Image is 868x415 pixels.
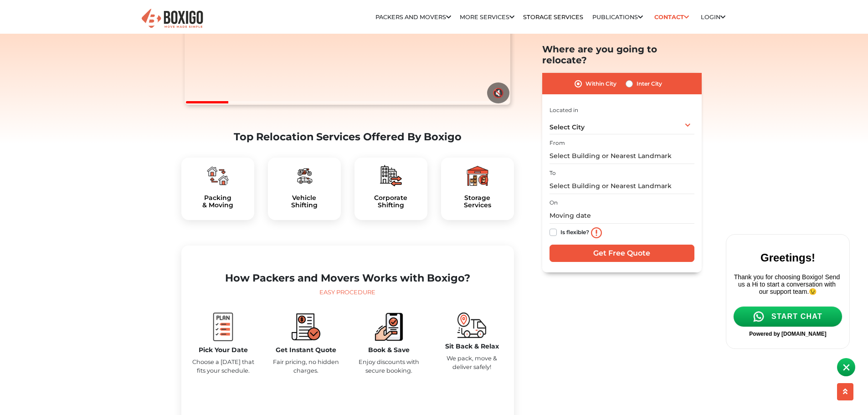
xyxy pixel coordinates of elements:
[550,123,585,132] span: Select City
[550,106,578,114] label: Located in
[592,14,643,20] a: Publications
[487,82,509,103] button: 🔇
[121,15,128,22] img: close.svg
[550,139,565,148] label: From
[189,194,247,210] h5: Packing & Moving
[11,43,120,65] p: Thank you for choosing Boxigo! Send us a Hi to start a conversation with our support team.😉
[701,14,725,20] a: Login
[275,194,334,210] h5: Vehicle Shifting
[272,346,341,354] h5: Get Instant Quote
[189,358,258,375] p: Choose a [DATE] that fits your schedule.
[354,358,424,375] p: Enjoy discounts with secure booking.
[275,194,334,210] a: VehicleShifting
[31,81,42,92] img: whatsapp-icon.svg
[637,78,662,89] label: Inter City
[380,165,402,187] img: boxigo_packers_and_movers_plan
[542,44,702,66] h2: Where are you going to relocate?
[189,272,507,284] h2: How Packers and Movers Works with Boxigo?
[354,346,424,354] h5: Book & Save
[550,149,694,164] input: Select Building or Nearest Landmark
[362,194,420,210] a: CorporateShifting
[207,165,229,187] img: boxigo_packers_and_movers_plan
[437,354,507,371] p: We pack, move & deliver safely!
[189,346,258,354] h5: Pick Your Date
[27,100,57,107] span: Powered by
[652,10,692,24] a: Contact
[448,194,507,210] h5: Storage Services
[189,288,507,297] div: Easy Procedure
[460,14,514,20] a: More services
[523,14,583,20] a: Storage Services
[49,82,100,90] span: START CHAT
[550,208,694,224] input: Moving date
[59,100,104,107] a: [DOMAIN_NAME]
[292,313,320,341] img: boxigo_packers_and_movers_compare
[837,383,853,400] button: scroll up
[375,313,403,341] img: boxigo_packers_and_movers_book
[591,227,602,238] img: info
[293,165,315,187] img: boxigo_packers_and_movers_plan
[272,358,341,375] p: Fair pricing, no hidden charges.
[586,78,616,89] label: Within City
[181,131,514,143] h2: Top Relocation Services Offered By Boxigo
[209,313,237,341] img: boxigo_packers_and_movers_plan
[189,194,247,210] a: Packing& Moving
[457,313,486,338] img: boxigo_packers_and_movers_move
[437,343,507,350] h5: Sit Back & Relax
[375,14,451,20] a: Packers and Movers
[11,21,120,34] h2: Greetings!
[448,194,507,210] a: StorageServices
[550,199,558,207] label: On
[362,194,420,210] h5: Corporate Shifting
[550,178,694,194] input: Select Building or Nearest Landmark
[560,227,589,237] label: Is flexible?
[467,165,488,187] img: boxigo_packers_and_movers_plan
[550,245,694,262] input: Get Free Quote
[550,169,556,177] label: To
[140,8,204,30] img: Boxigo
[11,76,120,97] a: START CHAT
